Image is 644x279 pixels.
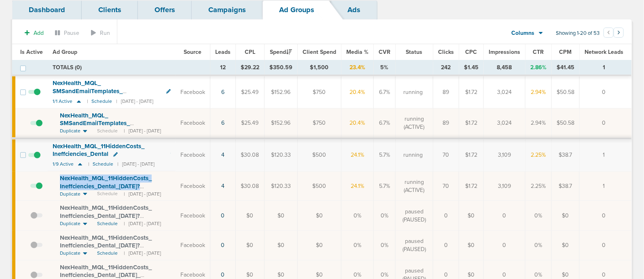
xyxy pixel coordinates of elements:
td: 0% [374,201,396,230]
span: Schedule [97,220,118,227]
span: Duplicate [60,128,80,134]
td: $0 [552,201,580,230]
span: Client Spend [303,49,336,55]
button: Go to next page [614,28,624,38]
td: 0 [433,201,459,230]
td: Facebook [176,201,210,230]
td: 6.7% [374,109,396,138]
ul: Pagination [604,29,624,38]
a: 6 [221,119,225,126]
span: Media % [346,49,369,55]
td: 0 [580,201,632,230]
span: NexHealth_ MQL_ 11HiddenCosts_ Ineffciencies_ Dental [53,143,144,158]
td: $1.72 [459,109,484,138]
td: paused (PAUSED) [396,230,433,260]
td: $41.45 [552,60,580,76]
td: $0 [265,230,298,260]
td: $0 [298,201,341,230]
td: TOTALS (0) [48,60,210,76]
td: 89 [433,109,459,138]
td: 0% [525,230,552,260]
small: Schedule [91,98,112,104]
td: 2.94% [525,75,552,108]
td: 5% [374,60,396,76]
td: 23.4% [341,60,374,76]
a: 0 [221,242,225,249]
span: Spend [270,49,292,55]
span: running [404,151,423,159]
td: $30.08 [236,138,265,171]
td: 8,458 [484,60,525,76]
td: 0 [580,230,632,260]
td: 3,024 [484,109,525,138]
span: Is Active [20,49,43,55]
td: 2.25% [525,138,552,171]
td: $750 [298,109,341,138]
td: 0 [484,230,525,260]
td: 6.7% [374,75,396,108]
small: Schedule [93,161,113,167]
td: $38.7 [552,138,580,171]
td: $0 [459,230,484,260]
td: $29.22 [236,60,265,76]
td: 70 [433,138,459,171]
span: CPM [559,49,572,55]
td: running (ACTIVE) [396,109,433,138]
td: Facebook [176,230,210,260]
td: $0 [459,201,484,230]
small: | [DATE] - [DATE] [124,191,161,198]
small: | [DATE] - [DATE] [124,250,161,257]
span: Clicks [438,49,454,55]
td: $152.96 [265,75,298,108]
td: 3,109 [484,138,525,171]
span: NexHealth_ MQL_ SMSandEmailTemplates_ EliminateNoShows_ Dental [53,79,127,102]
td: 20.4% [341,109,374,138]
td: $350.59 [265,60,298,76]
td: 1 [580,60,632,76]
small: | [88,161,89,167]
span: Network Leads [585,49,623,55]
td: Facebook [176,75,210,108]
td: $120.33 [265,138,298,171]
td: $1.72 [459,138,484,171]
small: | [DATE] - [DATE] [116,98,153,104]
td: $500 [298,138,341,171]
td: 0% [374,230,396,260]
span: NexHealth_ MQL_ 11HiddenCosts_ Ineffciencies_ Dental_ [DATE]?id=183&cmp_ id=9658029 [60,234,152,257]
td: 3,024 [484,75,525,108]
td: 0 [580,109,632,138]
td: Facebook [176,109,210,138]
td: Facebook [176,171,210,201]
span: Schedule [97,250,118,257]
span: Duplicate [60,250,80,257]
td: 2.94% [525,109,552,138]
td: $0 [265,201,298,230]
span: CTR [533,49,544,55]
td: 5.7% [374,138,396,171]
span: Columns [512,29,535,37]
td: 5.7% [374,171,396,201]
td: paused (PAUSED) [396,201,433,230]
td: $0 [236,230,265,260]
td: $750 [298,75,341,108]
a: 0 [221,212,225,219]
small: | [DATE] - [DATE] [124,220,161,227]
td: 3,109 [484,171,525,201]
td: 1 [580,171,632,201]
span: CPL [245,49,255,55]
td: 12 [210,60,236,76]
td: 242 [433,60,459,76]
a: Offers [138,0,192,19]
span: CVR [379,49,390,55]
a: Campaigns [192,0,263,19]
span: Status [406,49,423,55]
a: Ads [331,0,377,19]
a: 6 [221,89,225,96]
td: Facebook [176,138,210,171]
button: Add [20,27,48,39]
td: $0 [298,230,341,260]
td: 0% [525,201,552,230]
span: Source [184,49,202,55]
td: $25.49 [236,75,265,108]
